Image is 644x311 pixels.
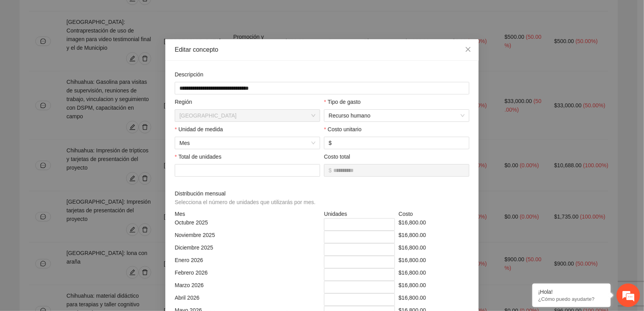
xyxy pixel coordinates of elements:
span: $ [329,139,332,147]
div: $16,800.00 [397,293,472,306]
div: $16,800.00 [397,231,472,243]
label: Total de unidades [175,152,221,161]
span: Mes [179,137,315,149]
div: Unidades [322,210,397,218]
div: $16,800.00 [397,218,472,231]
label: Unidad de medida [175,125,223,134]
div: Noviembre 2025 [173,231,322,243]
div: Diciembre 2025 [173,243,322,256]
label: Descripción [175,70,203,79]
span: Selecciona el número de unidades que utilizarás por mes. [175,199,316,205]
span: Chihuahua [179,110,315,121]
label: Costo total [324,152,350,161]
span: Distribución mensual [175,189,318,206]
div: Costo [397,210,472,218]
div: ¡Hola! [538,289,605,295]
div: Abril 2026 [173,293,322,306]
label: Costo unitario [324,125,362,134]
div: Mes [173,210,322,218]
textarea: Escriba su mensaje y pulse “Intro” [4,214,149,241]
span: $ [329,166,332,175]
button: Close [458,39,479,60]
p: ¿Cómo puedo ayudarte? [538,296,605,302]
div: Octubre 2025 [173,218,322,231]
div: Minimizar ventana de chat en vivo [128,4,147,23]
div: Marzo 2026 [173,281,322,293]
label: Tipo de gasto [324,98,361,106]
div: Enero 2026 [173,256,322,268]
div: Editar concepto [175,45,469,54]
label: Región [175,98,192,106]
div: $16,800.00 [397,243,472,256]
div: $16,800.00 [397,256,472,268]
div: Chatee con nosotros ahora [41,40,132,50]
span: Estamos en línea. [45,105,108,184]
div: $16,800.00 [397,281,472,293]
div: Febrero 2026 [173,268,322,281]
div: $16,800.00 [397,268,472,281]
span: Recurso humano [329,110,465,121]
span: close [465,46,471,52]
